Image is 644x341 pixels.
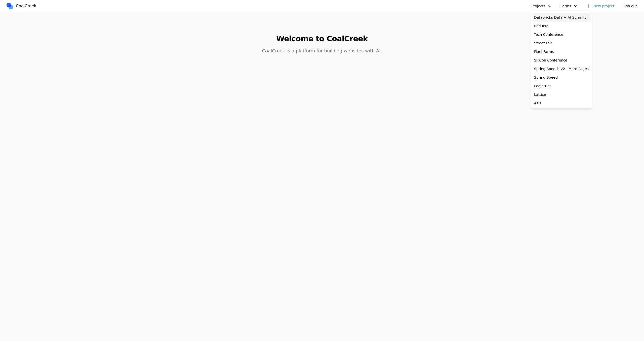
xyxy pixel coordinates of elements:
a: CoalCreek [6,2,38,10]
a: Pediatrics [532,82,591,90]
a: Reducto [532,22,591,30]
h1: Welcome to CoalCreek [225,34,419,43]
a: Asis [532,99,591,107]
a: New project [583,2,617,10]
a: Lattice [532,90,591,99]
button: Projects [529,2,555,10]
a: Tech Conference [532,30,591,39]
button: Sign out [619,2,640,10]
a: Spring Speech v2 - More Pages [532,65,591,73]
a: Pixel Farms [532,47,591,56]
a: Spring Speech [532,73,591,82]
a: Coal Creek AI [532,107,591,116]
a: SiliCon Conference [532,56,591,65]
a: Street Fair [532,39,591,47]
span: CoalCreek [16,3,36,9]
p: CoalCreek is a platform for building websites with AI. [225,47,419,54]
button: Forms [557,2,581,10]
div: Projects [531,12,592,109]
a: Databricks Data + AI Summit [532,13,591,22]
